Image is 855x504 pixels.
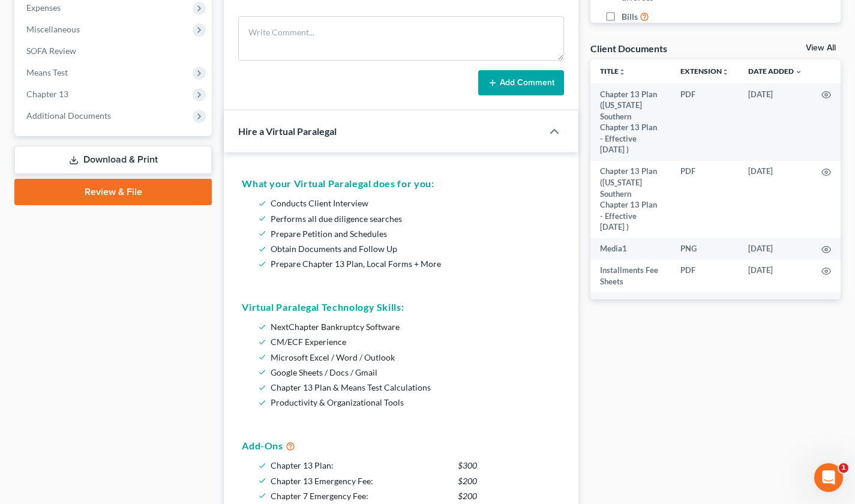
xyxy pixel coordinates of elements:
a: Titleunfold_more [600,67,626,76]
span: Miscellaneous [26,24,80,34]
li: CM/ECF Experience [271,334,556,349]
span: Bills [622,11,638,23]
li: Prepare Petition and Schedules [271,226,556,241]
span: $200 [458,488,477,503]
li: Performs all due diligence searches [271,211,556,226]
a: View All [806,44,836,52]
button: Add Comment [478,70,564,95]
span: SOFA Review [26,46,76,56]
span: 1 [839,463,848,473]
td: Media1 [590,292,671,314]
li: NextChapter Bankruptcy Software [271,319,556,334]
td: Chapter 13 Plan ([US_STATE] Southern Chapter 13 Plan - Effective [DATE] ) [590,161,671,238]
span: Additional Documents [26,110,111,121]
td: [DATE] [739,161,812,238]
li: Productivity & Organizational Tools [271,395,556,410]
li: Microsoft Excel / Word / Outlook [271,350,556,365]
td: [DATE] [739,83,812,161]
span: $200 [458,473,477,488]
h5: What your Virtual Paralegal does for you: [242,176,560,191]
td: [DATE] [739,260,812,293]
i: unfold_more [722,68,729,76]
a: Review & File [14,179,212,205]
td: [DATE] [739,238,812,260]
a: Date Added expand_more [748,67,802,76]
span: Chapter 13 Emergency Fee: [271,476,373,486]
li: Obtain Documents and Follow Up [271,241,556,256]
li: Chapter 13 Plan & Means Test Calculations [271,380,556,395]
td: Media1 [590,238,671,260]
li: Google Sheets / Docs / Gmail [271,365,556,380]
span: $300 [458,458,477,473]
td: Installments Fee Sheets [590,260,671,293]
a: SOFA Review [17,40,212,62]
div: Client Documents [590,42,667,55]
h5: Virtual Paralegal Technology Skills: [242,300,560,314]
td: PDF [671,260,739,293]
span: Hire a Virtual Paralegal [238,125,337,137]
li: Conducts Client Interview [271,196,556,211]
td: Chapter 13 Plan ([US_STATE] Southern Chapter 13 Plan - Effective [DATE] ) [590,83,671,161]
iframe: Intercom live chat [814,463,843,492]
i: expand_more [795,68,802,76]
li: Prepare Chapter 13 Plan, Local Forms + More [271,256,556,271]
td: PDF [671,83,739,161]
span: Means Test [26,67,68,77]
a: Download & Print [14,146,212,174]
td: PNG [671,238,739,260]
h5: Add-Ons [242,439,560,453]
span: Expenses [26,2,61,13]
i: unfold_more [619,68,626,76]
span: Chapter 7 Emergency Fee: [271,491,368,501]
a: Extensionunfold_more [680,67,729,76]
span: Chapter 13 Plan: [271,460,334,470]
td: JPG [671,292,739,314]
span: Chapter 13 [26,89,68,99]
td: [DATE] [739,292,812,314]
td: PDF [671,161,739,238]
